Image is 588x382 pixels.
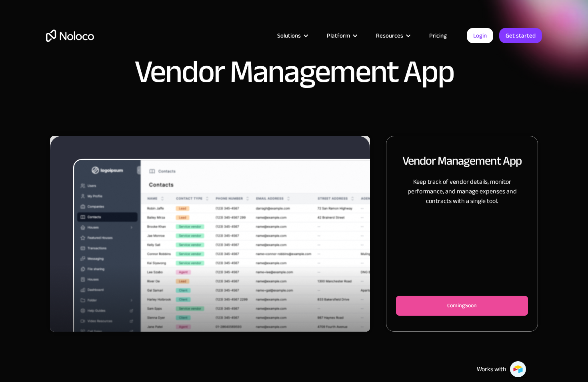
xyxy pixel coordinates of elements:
img: Airtable [510,361,526,378]
div: Resources [366,30,419,41]
div: Platform [317,30,366,41]
a: home [46,30,94,42]
a: Pricing [419,30,457,41]
div: Solutions [277,30,301,41]
h2: Vendor Management App [402,152,522,169]
div: 1 of 3 [50,136,370,332]
a: Login [467,28,493,43]
div: carousel [50,136,370,332]
a: Get started [499,28,542,43]
h1: Vendor Management App [134,56,454,88]
div: Works with [477,364,506,374]
div: Platform [327,30,350,41]
p: Keep track of vendor details, monitor performance, and manage expenses and contracts with a singl... [396,177,528,206]
div: Solutions [267,30,317,41]
div: Coming Soon [409,301,515,310]
div: Resources [376,30,403,41]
